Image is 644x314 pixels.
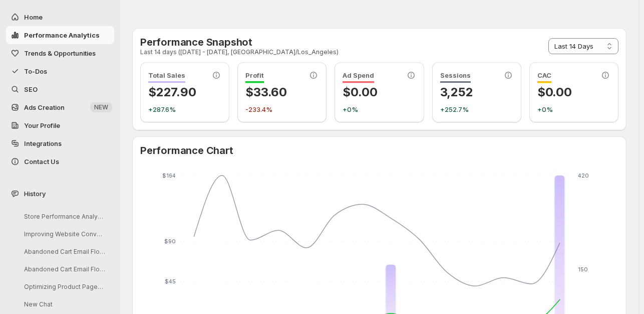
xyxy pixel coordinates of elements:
button: To-Dos [6,62,114,80]
p: $33.60 [245,84,318,100]
span: Profit [245,71,264,83]
span: Your Profile [24,121,60,129]
button: Store Performance Analysis and Recommendations [16,209,111,224]
span: History [24,189,46,199]
span: Ads Creation [24,103,65,111]
span: Trends & Opportunities [24,49,96,57]
button: Abandoned Cart Email Flow Strategy [16,244,111,259]
span: NEW [94,103,108,111]
tspan: 420 [578,172,589,179]
a: Your Profile [6,116,114,134]
p: -233.4% [245,104,318,114]
p: +252.7% [440,104,513,114]
span: Total Sales [148,71,185,83]
tspan: $45 [165,278,176,285]
h2: Performance Chart [140,144,618,156]
h2: Performance Snapshot [140,36,339,48]
button: Trends & Opportunities [6,44,114,62]
p: $0.00 [343,84,416,100]
button: Ads Creation [6,98,114,116]
a: SEO [6,80,114,98]
p: 3,252 [440,84,513,100]
tspan: $164 [162,172,176,179]
button: Optimizing Product Pages to Minimize Refunds [16,279,111,294]
a: Integrations [6,134,114,152]
span: Performance Analytics [24,31,100,39]
tspan: 150 [578,266,588,273]
button: New Chat [16,296,111,312]
p: +0% [343,104,416,114]
p: +0% [537,104,610,114]
span: Integrations [24,139,62,147]
button: Performance Analytics [6,26,114,44]
span: CAC [537,71,551,83]
p: Last 14 days ([DATE] - [DATE], [GEOGRAPHIC_DATA]/Los_Angeles) [140,48,339,56]
button: Improving Website Conversion from Increased Traffic [16,226,111,242]
p: $227.90 [148,84,221,100]
p: +287.6% [148,104,221,114]
button: Abandoned Cart Email Flow Strategy [16,261,111,277]
span: Contact Us [24,158,59,166]
span: SEO [24,85,38,93]
span: Home [24,13,43,21]
span: Sessions [440,71,471,83]
p: $0.00 [537,84,610,100]
span: Ad Spend [343,71,374,83]
tspan: $90 [164,238,176,245]
button: Contact Us [6,152,114,171]
span: To-Dos [24,67,47,75]
button: Home [6,8,114,26]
